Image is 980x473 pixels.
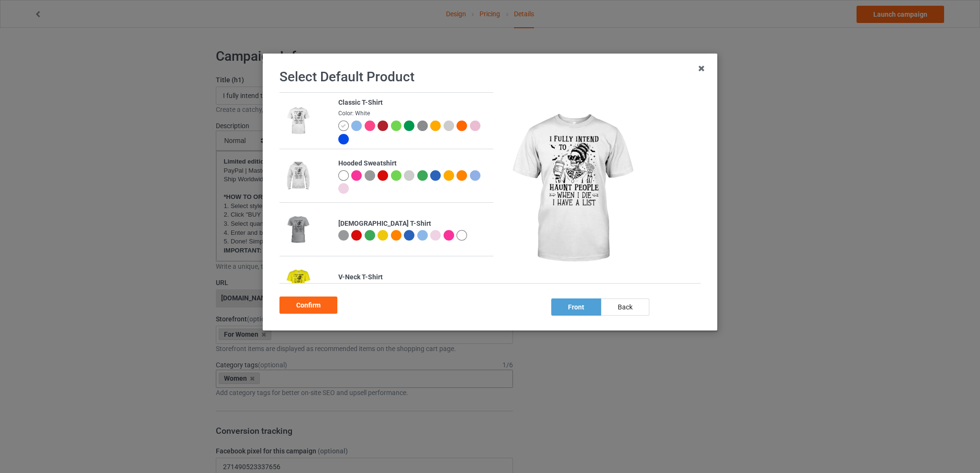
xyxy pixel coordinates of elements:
h1: Select Default Product [279,68,701,86]
div: Confirm [279,297,337,314]
div: Color: White [338,110,488,118]
div: Classic T-Shirt [338,98,488,108]
div: Hooded Sweatshirt [338,159,488,168]
div: [DEMOGRAPHIC_DATA] T-Shirt [338,219,488,229]
div: V-Neck T-Shirt [338,273,488,282]
img: heather_texture.png [417,121,428,131]
div: front [551,298,601,316]
div: back [601,298,649,316]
